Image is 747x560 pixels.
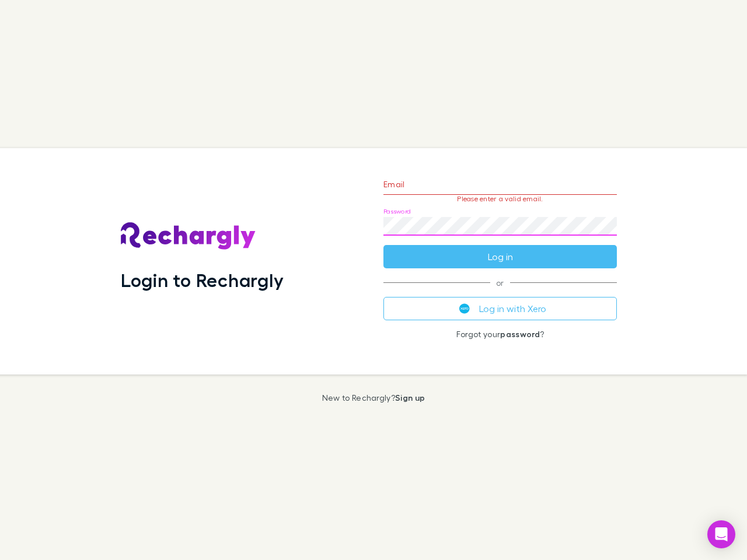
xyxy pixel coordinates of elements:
[121,269,284,291] h1: Login to Rechargly
[121,222,256,250] img: Rechargly's Logo
[383,297,617,320] button: Log in with Xero
[383,282,617,283] span: or
[707,520,735,548] div: Open Intercom Messenger
[500,329,540,339] a: password
[322,393,425,402] p: New to Rechargly?
[383,207,411,216] label: Password
[395,393,425,402] a: Sign up
[383,330,617,339] p: Forgot your ?
[459,303,470,314] img: Xero's logo
[383,245,617,268] button: Log in
[383,195,617,203] p: Please enter a valid email.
